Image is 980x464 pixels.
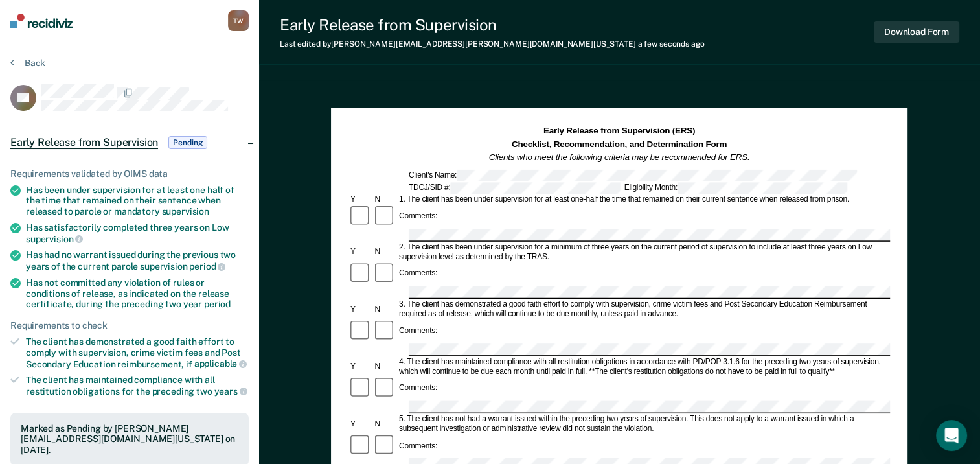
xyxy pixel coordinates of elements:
div: Comments: [397,269,439,279]
div: N [373,247,397,257]
span: applicable [194,358,247,369]
div: Has satisfactorily completed three years on Low [26,222,249,244]
div: The client has maintained compliance with all restitution obligations for the preceding two [26,375,249,397]
div: Open Intercom Messenger [936,420,967,451]
strong: Early Release from Supervision (ERS) [543,126,695,136]
div: Comments: [397,212,439,222]
div: N [373,362,397,371]
div: Comments: [397,384,439,393]
div: 4. The client has maintained compliance with all restitution obligations in accordance with PD/PO... [397,357,890,377]
button: Back [10,57,45,69]
div: Has not committed any violation of rules or conditions of release, as indicated on the release ce... [26,277,249,310]
div: Y [348,305,372,314]
em: Clients who meet the following criteria may be recommended for ERS. [489,152,750,162]
div: 2. The client has been under supervision for a minimum of three years on the current period of su... [397,242,890,262]
div: Y [348,419,372,429]
span: years [214,386,247,397]
button: Download Form [874,21,959,43]
div: N [373,305,397,314]
div: Requirements to check [10,320,249,331]
div: Y [348,362,372,371]
div: Comments: [397,327,439,336]
div: Requirements validated by OIMS data [10,168,249,180]
span: supervision [26,234,83,244]
div: Marked as Pending by [PERSON_NAME][EMAIL_ADDRESS][DOMAIN_NAME][US_STATE] on [DATE]. [21,423,238,456]
span: period [204,299,231,309]
div: TDCJ/SID #: [407,182,622,194]
div: T W [228,10,249,31]
div: Client's Name: [407,169,859,181]
div: The client has demonstrated a good faith effort to comply with supervision, crime victim fees and... [26,336,249,369]
div: Has been under supervision for at least one half of the time that remained on their sentence when... [26,185,249,217]
strong: Checklist, Recommendation, and Determination Form [512,139,727,149]
div: Comments: [397,441,439,451]
div: Y [348,247,372,257]
div: Early Release from Supervision [280,16,705,34]
div: N [373,419,397,429]
div: 1. The client has been under supervision for at least one-half the time that remained on their cu... [397,194,890,204]
div: Has had no warrant issued during the previous two years of the current parole supervision [26,249,249,272]
button: TW [228,10,249,31]
span: a few seconds ago [638,40,705,49]
div: 3. The client has demonstrated a good faith effort to comply with supervision, crime victim fees ... [397,299,890,319]
div: 5. The client has not had a warrant issued within the preceding two years of supervision. This do... [397,414,890,434]
div: N [373,194,397,204]
div: Last edited by [PERSON_NAME][EMAIL_ADDRESS][PERSON_NAME][DOMAIN_NAME][US_STATE] [280,40,705,49]
img: Recidiviz [10,14,73,28]
div: Y [348,194,372,204]
span: Pending [168,136,207,149]
span: period [189,261,225,272]
div: Eligibility Month: [622,182,849,194]
span: Early Release from Supervision [10,136,158,149]
span: supervision [162,206,209,216]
